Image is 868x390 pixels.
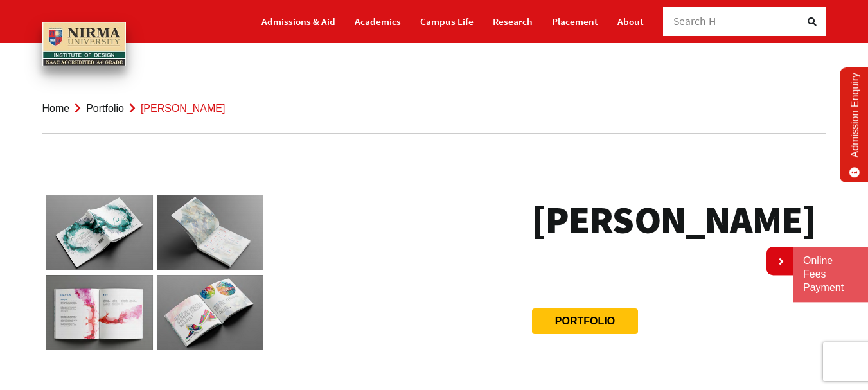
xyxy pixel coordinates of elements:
a: Online Fees Payment [803,254,858,294]
img: Portfolio [46,195,263,350]
span: Search H [673,14,716,28]
span: [PERSON_NAME] [141,103,226,114]
nav: breadcrumb [42,84,826,134]
a: Academics [355,10,401,33]
a: Portfolio [555,315,615,326]
a: Admissions & Aid [261,10,335,33]
a: Home [42,103,70,114]
h3: [PERSON_NAME] [532,195,816,244]
a: Research [493,10,533,33]
a: Campus Life [420,10,474,33]
a: Portfolio [86,103,124,114]
a: About [617,10,644,33]
img: main_logo [42,22,126,66]
a: Placement [552,10,598,33]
